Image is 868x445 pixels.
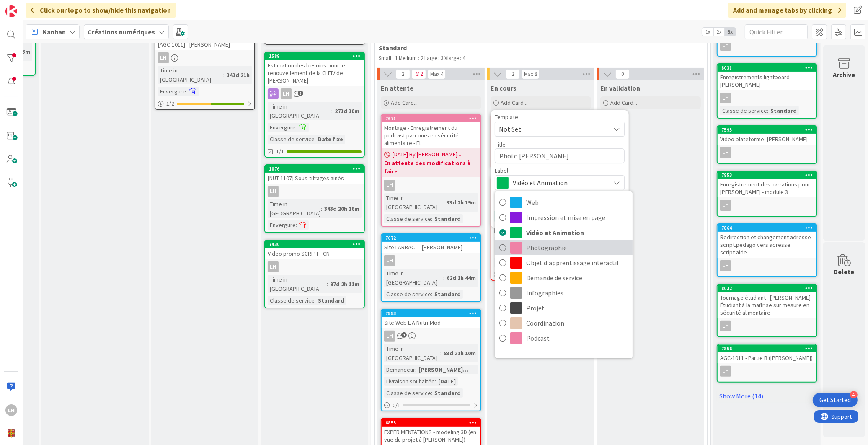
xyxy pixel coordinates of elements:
a: 7553Site Web LIA Nutri-ModLHTime in [GEOGRAPHIC_DATA]:83d 21h 10mDemandeur:[PERSON_NAME]...Livrai... [381,309,481,411]
span: 2 [506,69,520,79]
div: LH [384,331,395,342]
div: Time in [GEOGRAPHIC_DATA] [268,275,327,293]
div: 7595 [721,127,816,133]
div: 1076[NUT-1107] Sous-titrages ainés [265,165,364,184]
div: 343d 21h [225,70,252,80]
textarea: Photo [PERSON_NAME] [495,148,625,163]
b: En attente des modifications à faire [384,159,478,176]
span: Not Set [499,124,604,135]
div: Max 4 [430,72,443,76]
div: Video plateforme- [PERSON_NAME] [718,134,816,145]
div: 7430 [265,241,364,248]
div: 7671 [385,116,480,122]
div: LH [718,260,816,271]
div: 7595 [718,126,816,134]
div: Click our logo to show/hide this navigation [26,3,176,18]
span: Add Card... [391,99,418,106]
a: Projet [495,300,633,316]
div: Add and manage tabs by clicking [728,3,846,18]
div: Standard [768,106,799,115]
div: 1/2 [155,98,254,109]
div: 7856AGC-1011 - Partie B ([PERSON_NAME]) [718,345,816,363]
a: Vidéo et Animation [495,225,633,240]
div: Tournage étudiant - [PERSON_NAME] Étudiant à la maîtrise sur mesure en sécurité alimentaire [718,292,816,318]
b: Créations numériques [88,28,155,36]
div: 8031 [721,65,816,71]
a: 7430Video promo SCRIPT - CNLHTime in [GEOGRAPHIC_DATA]:97d 2h 11mClasse de service:Standard [264,240,365,308]
div: 7595Video plateforme- [PERSON_NAME] [718,126,816,145]
div: LH [382,180,480,191]
div: 7430 [269,241,364,247]
div: 8031Enregistrements lightboard - [PERSON_NAME] [718,64,816,90]
div: 7856 [721,346,816,352]
div: LH [718,200,816,211]
a: Podcast [495,331,633,346]
span: : [767,106,768,115]
a: Edit Labels... [495,353,560,368]
img: avatar [5,428,17,440]
div: LH [718,147,816,158]
a: 7672Site LARBACT - [PERSON_NAME]LHTime in [GEOGRAPHIC_DATA]:62d 1h 44mClasse de service:Standard [381,233,481,302]
div: LH [265,261,364,272]
span: : [431,214,432,223]
div: LH [720,93,731,103]
div: Standard [432,214,463,223]
span: Label [495,168,508,173]
div: 7864 [721,225,816,231]
span: Coordination [526,317,628,329]
a: 7856AGC-1011 - Partie B ([PERSON_NAME])LH [717,344,817,383]
div: Redirection et changement adresse script.pedago vers adresse script.aide [718,232,816,258]
a: 7853Enregistrement des narrations pour [PERSON_NAME] - module 3LH [717,171,817,217]
span: Infographies [526,287,628,299]
div: 273d 30m [333,106,362,116]
div: Estimation des besoins pour le renouvellement de la CLEIV de [PERSON_NAME] [265,60,364,86]
a: Show More (14) [717,389,817,403]
div: 1589 [265,52,364,60]
div: 7553Site Web LIA Nutri-Mod [382,310,480,328]
div: [PERSON_NAME]... [416,365,470,374]
span: : [321,204,322,213]
div: Montage - Enregistrement du podcast parcours en sécurité alimentaire - Eli [382,122,480,148]
span: : [331,106,333,116]
span: Web [526,196,628,209]
div: Envergure [268,123,296,132]
span: Add Card... [610,99,637,106]
div: Time in [GEOGRAPHIC_DATA] [384,193,443,212]
div: 7671 [382,115,480,122]
div: LH [384,255,395,266]
span: 2 [412,69,426,79]
span: Demande de service [526,272,628,284]
span: [DATE] By [PERSON_NAME]... [393,150,461,159]
span: : [315,296,316,305]
a: 7595Video plateforme- [PERSON_NAME]LH [717,125,817,164]
div: [AGC-1011] - [PERSON_NAME] [155,39,254,50]
span: 2 [396,69,410,79]
div: Time in [GEOGRAPHIC_DATA] [268,199,321,218]
div: LH [718,40,816,51]
div: Standard [432,290,463,299]
div: LH [265,88,364,99]
div: 7553 [382,310,480,317]
div: Livraison souhaitée [384,377,435,386]
div: Demandeur [384,365,415,374]
div: 8032Tournage étudiant - [PERSON_NAME] Étudiant à la maîtrise sur mesure en sécurité alimentaire [718,285,816,318]
div: Delete [834,266,855,277]
div: [DATE] [436,377,458,386]
span: 1/1 [276,147,284,156]
div: 7853Enregistrement des narrations pour [PERSON_NAME] - module 3 [718,171,816,197]
span: Objet d'apprentissage interactif [526,256,628,269]
div: Classe de service [384,290,431,299]
span: Impression et mise en page [526,211,628,224]
div: LH [155,52,254,63]
div: 97d 2h 11m [328,279,362,289]
div: 6855EXPÉRIMENTATIONS - modeling 3D (en vue du projet à [PERSON_NAME]) [382,419,480,445]
span: 0 / 1 [393,401,400,410]
span: : [443,273,444,282]
a: Coordination [495,316,633,331]
a: Web [495,195,633,210]
div: LH [5,404,17,416]
div: Classe de service [268,135,315,144]
div: Archive [833,70,855,80]
a: [AGC-1011] - [PERSON_NAME]LHTime in [GEOGRAPHIC_DATA]:343d 21hEnvergure:1/2 [155,31,255,110]
span: Support [18,1,38,11]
